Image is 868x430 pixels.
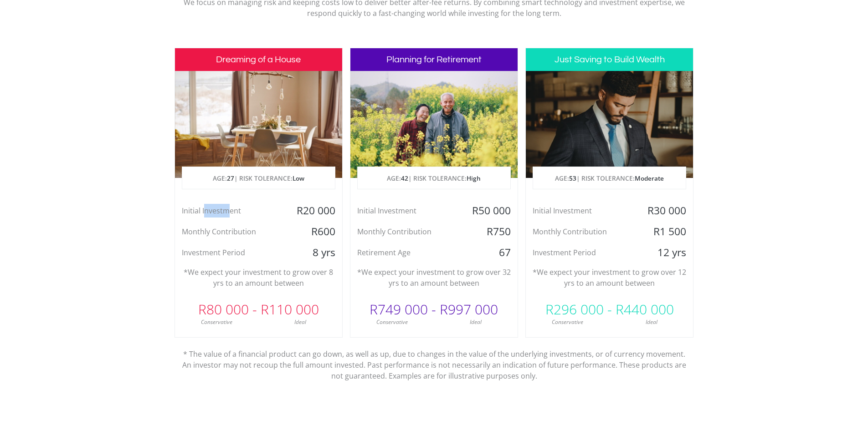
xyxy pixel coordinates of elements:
p: *We expect your investment to grow over 12 yrs to an amount between [533,267,686,288]
div: R50 000 [462,204,518,218]
span: 42 [401,174,408,182]
div: R20 000 [286,204,342,218]
div: Monthly Contribution [526,225,637,238]
h3: Dreaming of a House [175,48,342,71]
div: R30 000 [637,204,693,218]
div: R296 000 - R440 000 [526,296,693,323]
div: Ideal [434,318,518,326]
span: Moderate [635,174,664,182]
span: 27 [227,174,234,182]
h3: Planning for Retirement [350,48,518,71]
div: Conservative [175,318,259,326]
div: 67 [462,246,518,259]
p: *We expect your investment to grow over 32 yrs to an amount between [357,267,511,288]
p: *We expect your investment to grow over 8 yrs to an amount between [182,267,335,288]
div: Ideal [258,318,342,326]
div: R1 500 [637,225,693,238]
h3: Just Saving to Build Wealth [526,48,693,71]
p: * The value of a financial product can go down, as well as up, due to changes in the value of the... [181,338,687,381]
div: Monthly Contribution [175,225,287,238]
div: Investment Period [526,246,637,259]
p: AGE: | RISK TOLERANCE: [182,167,335,190]
p: AGE: | RISK TOLERANCE: [358,167,510,190]
div: 8 yrs [286,246,342,259]
p: AGE: | RISK TOLERANCE: [533,167,686,190]
div: R80 000 - R110 000 [175,296,342,323]
span: High [467,174,481,182]
div: Investment Period [175,246,287,259]
div: Conservative [526,318,610,326]
div: Conservative [350,318,434,326]
div: R749 000 - R997 000 [350,296,518,323]
div: Retirement Age [350,246,462,259]
span: 53 [569,174,576,182]
div: Monthly Contribution [350,225,462,238]
div: Initial Investment [526,204,637,218]
div: 12 yrs [637,246,693,259]
span: Low [293,174,304,182]
div: Initial Investment [350,204,462,218]
div: Ideal [610,318,693,326]
div: Initial Investment [175,204,287,218]
div: R600 [286,225,342,238]
div: R750 [462,225,518,238]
